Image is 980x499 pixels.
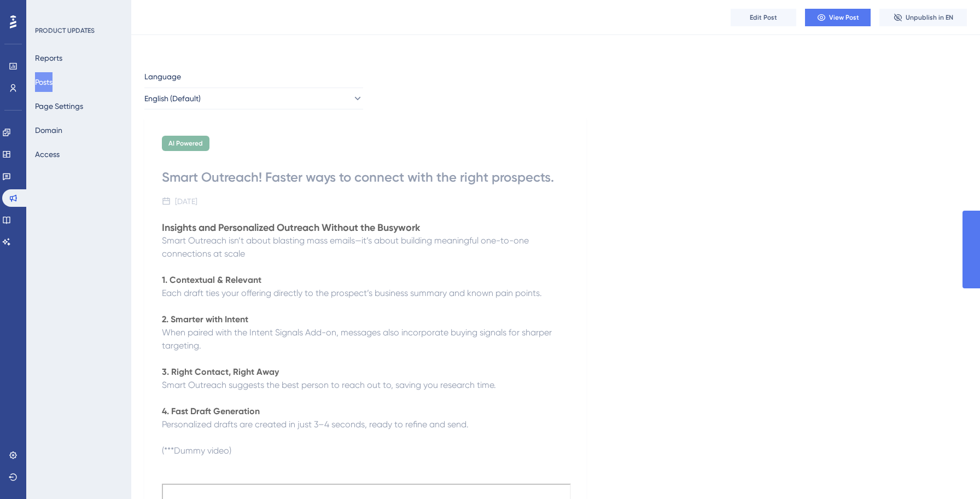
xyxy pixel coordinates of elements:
div: [DATE] [175,195,197,208]
span: Language [144,70,181,83]
button: Domain [35,120,62,140]
button: Edit Post [731,9,796,26]
span: When paired with the Intent Signals Add-on, messages also incorporate buying signals for sharper ... [162,327,554,351]
div: Smart Outreach! Faster ways to connect with the right prospects. [162,169,569,186]
button: Reports [35,48,62,68]
span: English (Default) [144,92,201,105]
span: Edit Post [750,13,777,22]
button: View Post [805,9,871,26]
strong: 2. Smarter with Intent [162,314,248,324]
span: Unpublish in EN [906,13,953,22]
div: AI Powered [162,136,209,151]
strong: Insights and Personalized Outreach Without the Busywork [162,222,420,234]
button: Page Settings [35,96,83,116]
strong: 3. Right Contact, Right Away [162,367,279,377]
span: Smart Outreach isn’t about blasting mass emails—it’s about building meaningful one-to-one connect... [162,235,531,259]
strong: 4. Fast Draft Generation [162,406,260,416]
iframe: UserGuiding AI Assistant Launcher [934,456,967,489]
button: Unpublish in EN [879,9,967,26]
span: Personalized drafts are created in just 3–4 seconds, ready to refine and send. [162,419,469,430]
div: PRODUCT UPDATES [35,26,95,35]
button: Posts [35,72,52,92]
button: Access [35,144,60,164]
span: Each draft ties your offering directly to the prospect’s business summary and known pain points. [162,288,542,298]
span: (***Dummy video) [162,445,231,456]
span: View Post [829,13,859,22]
button: English (Default) [144,88,363,109]
span: Smart Outreach suggests the best person to reach out to, saving you research time. [162,380,496,390]
strong: 1. Contextual & Relevant [162,275,261,285]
